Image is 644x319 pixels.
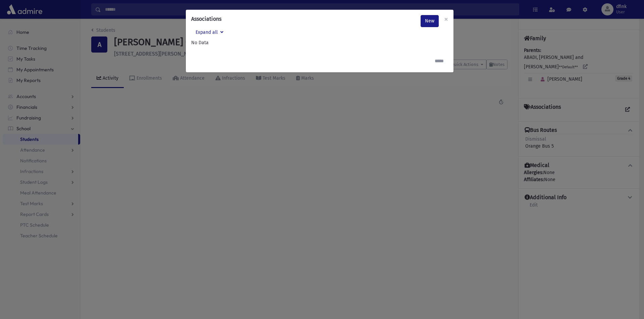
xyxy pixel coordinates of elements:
span: × [444,14,448,24]
a: New [421,15,439,27]
button: Expand all [191,27,228,39]
label: No Data [191,39,448,46]
h6: Associations [191,15,221,23]
button: Close [439,10,453,28]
